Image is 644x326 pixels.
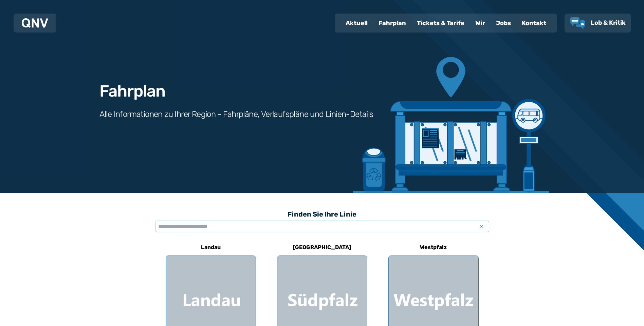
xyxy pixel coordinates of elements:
span: x [477,222,486,230]
a: Tickets & Tarife [411,14,470,32]
a: QNV Logo [22,16,48,30]
a: Kontakt [516,14,552,32]
span: Lob & Kritik [591,19,626,26]
h1: Fahrplan [99,83,165,99]
img: QNV Logo [22,18,48,28]
h3: Finden Sie Ihre Linie [155,207,489,222]
h3: Alle Informationen zu Ihrer Region - Fahrpläne, Verlaufspläne und Linien-Details [99,109,373,120]
h6: Landau [198,242,223,253]
a: Aktuell [340,14,373,32]
a: Lob & Kritik [570,17,626,29]
a: Wir [470,14,491,32]
a: Fahrplan [373,14,411,32]
h6: [GEOGRAPHIC_DATA] [290,242,354,253]
a: Jobs [491,14,516,32]
h6: Westpfalz [417,242,449,253]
